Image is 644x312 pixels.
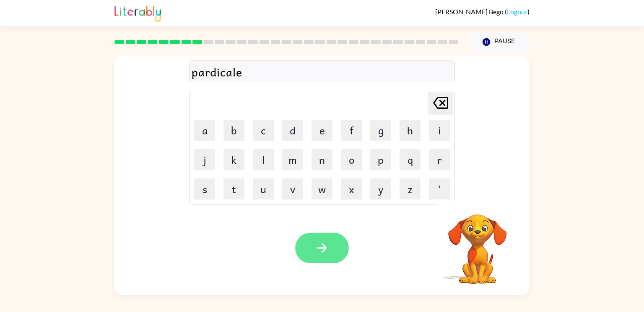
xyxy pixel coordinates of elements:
button: c [253,120,274,141]
button: w [312,178,332,199]
button: y [370,178,391,199]
button: ' [429,178,450,199]
button: v [282,178,303,199]
span: [PERSON_NAME] Bego [435,8,505,16]
button: x [341,178,362,199]
button: z [400,178,421,199]
button: m [282,149,303,170]
button: d [282,120,303,141]
button: e [312,120,332,141]
button: b [223,120,244,141]
button: f [341,120,362,141]
button: g [370,120,391,141]
button: i [429,120,450,141]
video: Your browser must support playing .mp4 files to use Literably. Please try using another browser. [436,201,519,285]
button: n [312,149,332,170]
button: j [194,149,215,170]
button: p [370,149,391,170]
button: t [223,178,244,199]
button: o [341,149,362,170]
button: l [253,149,274,170]
button: u [253,178,274,199]
button: q [400,149,421,170]
button: s [194,178,215,199]
a: Logout [507,8,527,16]
img: Literably [114,3,161,22]
button: a [194,120,215,141]
button: h [400,120,421,141]
div: pardicale [192,63,452,81]
div: ( ) [435,8,530,16]
button: Pause [469,32,530,52]
button: r [429,149,450,170]
button: k [223,149,244,170]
